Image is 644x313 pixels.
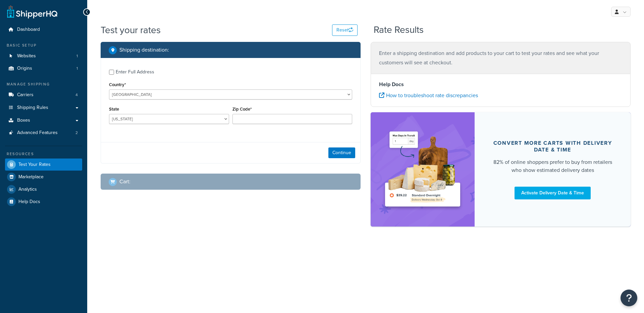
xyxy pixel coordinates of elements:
span: 2 [75,130,78,136]
li: Origins [5,62,82,75]
span: Test Your Rates [18,162,51,168]
input: Enter Full Address [109,70,114,75]
span: Marketplace [18,174,44,180]
a: Dashboard [5,23,82,36]
span: 1 [76,53,78,59]
div: Resources [5,151,82,157]
div: Convert more carts with delivery date & time [491,140,614,153]
p: Enter a shipping destination and add products to your cart to test your rates and see what your c... [379,49,622,67]
span: Help Docs [18,199,40,205]
span: Carriers [17,92,34,98]
li: Websites [5,50,82,62]
button: Continue [328,147,355,158]
a: Advanced Features2 [5,127,82,139]
a: Test Your Rates [5,159,82,171]
h2: Cart : [119,179,130,185]
span: 4 [75,92,78,98]
span: 1 [76,66,78,71]
span: Shipping Rules [17,105,48,111]
span: Boxes [17,118,30,123]
span: Analytics [18,187,37,192]
h4: Help Docs [379,80,622,88]
a: Websites1 [5,50,82,62]
button: Reset [332,24,358,36]
label: Country* [109,82,126,87]
a: Help Docs [5,196,82,208]
a: How to troubleshoot rate discrepancies [379,91,478,99]
a: Analytics [5,183,82,195]
li: Carriers [5,89,82,101]
span: Websites [17,53,36,59]
h1: Test your rates [101,23,161,37]
span: Dashboard [17,27,40,33]
a: Origins1 [5,62,82,75]
a: Carriers4 [5,89,82,101]
label: Zip Code* [232,107,252,112]
a: Marketplace [5,171,82,183]
div: Manage Shipping [5,81,82,87]
div: Enter Full Address [116,67,154,77]
div: 82% of online shoppers prefer to buy from retailers who show estimated delivery dates [491,158,614,174]
label: State [109,107,119,112]
a: Activate Delivery Date & Time [515,187,591,199]
div: Basic Setup [5,43,82,48]
img: feature-image-ddt-36eae7f7280da8017bfb280eaccd9c446f90b1fe08728e4019434db127062ab4.png [381,122,465,216]
a: Shipping Rules [5,102,82,114]
span: Advanced Features [17,130,58,136]
span: Origins [17,66,32,71]
button: Open Resource Center [621,290,637,306]
h2: Shipping destination : [119,47,169,53]
h2: Rate Results [374,25,424,35]
a: Boxes [5,114,82,127]
li: Advanced Features [5,127,82,139]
